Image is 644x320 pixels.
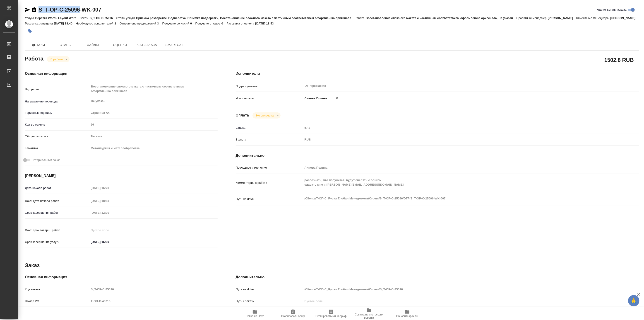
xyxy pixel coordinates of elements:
[236,299,303,303] p: Путь к заказу
[303,124,606,131] input: Пустое поле
[303,164,606,171] input: Пустое поле
[25,134,89,139] p: Общая тематика
[25,122,89,127] p: Кол-во единиц
[236,113,249,118] h4: Оплата
[195,22,221,25] p: Получено отказов
[303,136,606,143] div: RUB
[366,16,517,20] p: Восстановление сложного макета с частичным соответствием оформлению оригинала, Не указан
[89,286,218,293] input: Пустое поле
[25,211,89,215] p: Срок завершения работ
[25,299,89,303] p: Номер РО
[54,22,76,25] p: [DATE] 18:40
[236,181,303,185] p: Комментарий к работе
[236,197,303,201] p: Путь на drive
[25,199,89,203] p: Факт. дата начала работ
[190,22,195,25] p: 0
[89,144,218,152] div: Металлургия и металлобработка
[90,16,116,20] p: S_T-OP-C-25096
[89,298,218,304] input: Пустое поле
[25,262,40,269] h2: Заказ
[25,16,35,20] p: Услуга
[236,307,274,320] button: Папка на Drive
[303,195,606,202] textarea: /Clients/Т-ОП-С_Русал Глобал Менеджмент/Orders/S_T-OP-C-25096/DTP/S_T-OP-C-25096-WK-007
[236,96,303,101] p: Исполнитель
[628,295,639,306] button: 🙏
[604,56,634,64] h2: 1502.8 RUB
[25,26,35,36] button: Добавить тэг
[517,16,548,20] p: Проектный менеджер
[630,296,638,305] span: 🙏
[25,54,43,62] h2: Работа
[89,121,218,128] input: Пустое поле
[163,42,185,48] span: SmartCat
[236,84,303,89] p: Подразделение
[236,287,303,292] p: Путь на drive
[25,287,89,292] p: Код заказа
[303,96,328,101] p: Линова Полина
[303,298,606,304] input: Пустое поле
[236,165,303,170] p: Последнее изменение
[115,22,120,25] p: 1
[315,315,346,318] span: Скопировать мини-бриф
[25,186,89,190] p: Дата начала работ
[80,16,90,20] p: Заказ:
[136,16,355,20] p: Приемка разверстки, Подверстка, Приемка подверстки, Восстановление сложного макета с частичным со...
[76,22,115,25] p: Необходимо исполнителей
[89,209,129,216] input: Пустое поле
[255,22,277,25] p: [DATE] 18:53
[25,22,54,25] p: Рассылка запущена
[35,16,80,20] p: Верстка Word / Layout Word
[25,111,89,115] p: Тарифные единицы
[55,42,77,48] span: Этапы
[236,126,303,130] p: Ставка
[89,133,218,140] div: Техника
[312,307,350,320] button: Скопировать мини-бриф
[236,274,639,280] h4: Дополнительно
[597,7,627,12] span: Кратко детали заказа
[109,42,131,48] span: Оценки
[281,315,305,318] span: Скопировать бриф
[82,42,104,48] span: Файлы
[25,274,218,280] h4: Основная информация
[303,176,606,189] textarea: распознать, что получится, будут сверять с оригом сдавать мне и [PERSON_NAME][EMAIL_ADDRESS][DOMA...
[255,114,275,117] button: Не оплачена
[49,57,64,61] button: В работе
[25,173,218,179] h4: [PERSON_NAME]
[350,307,388,320] button: Ссылка на инструкции верстки
[388,307,426,320] button: Обновить файлы
[116,16,136,20] p: Этапы услуги
[25,87,89,92] p: Вид работ
[89,239,129,245] input: ✎ Введи что-нибудь
[89,185,129,191] input: Пустое поле
[236,71,639,76] h4: Исполнители
[25,99,89,104] p: Направление перевода
[576,16,610,20] p: Клиентские менеджеры
[353,313,385,319] span: Ссылка на инструкции верстки
[136,42,158,48] span: Чат заказа
[355,16,366,20] p: Работа
[89,109,218,117] div: Страница А4
[252,112,280,119] div: В работе
[38,7,101,13] a: S_T-OP-C-25096-WK-007
[25,71,218,76] h4: Основная информация
[226,22,255,25] p: Рассылка отменена
[303,286,606,293] input: Пустое поле
[89,227,129,233] input: Пустое поле
[120,22,157,25] p: Отправлено предложений
[157,22,162,25] p: 3
[548,16,576,20] p: [PERSON_NAME]
[236,137,303,142] p: Валюта
[28,42,49,48] span: Детали
[396,315,418,318] span: Обновить файлы
[274,307,312,320] button: Скопировать бриф
[31,158,60,162] span: Нотариальный заказ
[162,22,190,25] p: Получено согласий
[89,198,129,204] input: Пустое поле
[25,146,89,150] p: Тематика
[236,153,639,158] h4: Дополнительно
[332,93,342,103] button: Удалить исполнителя
[221,22,226,25] p: 0
[47,56,70,62] div: В работе
[25,7,30,12] button: Скопировать ссылку для ЯМессенджера
[246,315,264,318] span: Папка на Drive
